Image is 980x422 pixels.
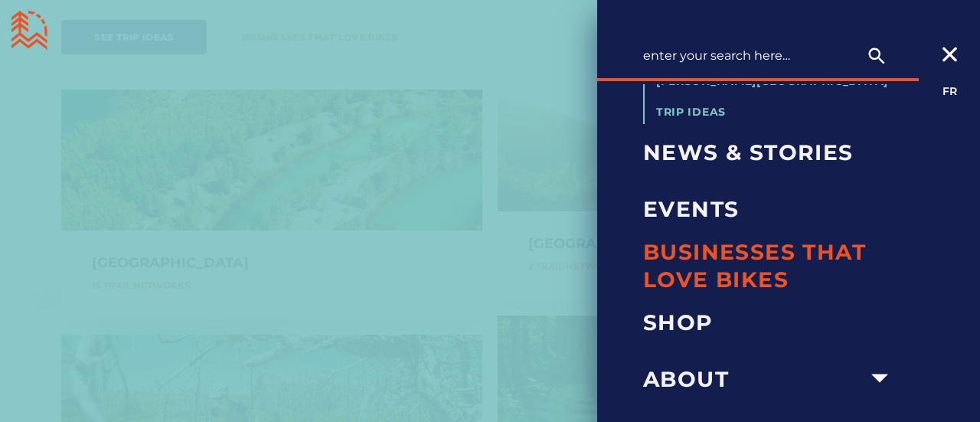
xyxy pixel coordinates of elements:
[866,45,887,67] ion-icon: search
[643,181,897,237] a: Events
[643,365,862,393] span: About
[643,309,897,336] span: Shop
[643,195,897,223] span: Events
[643,139,897,166] span: News & Stories
[643,41,896,70] input: Enter your search here…
[942,84,957,98] a: FR
[643,294,897,351] a: Shop
[643,237,897,294] a: Businesses that love bikes
[643,124,897,181] a: News & Stories
[863,361,897,395] ion-icon: arrow dropdown
[643,351,862,407] a: About
[857,41,896,71] button: search
[656,105,726,119] a: Trip Ideas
